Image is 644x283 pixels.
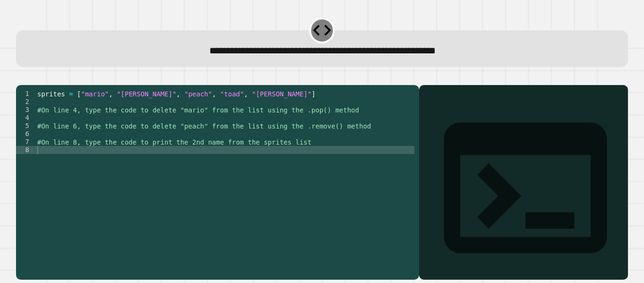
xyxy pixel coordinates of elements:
div: 6 [16,130,35,138]
div: 3 [16,106,35,114]
div: 8 [16,146,35,154]
div: 4 [16,114,35,122]
div: 7 [16,138,35,146]
div: 5 [16,122,35,130]
div: 2 [16,98,35,106]
div: 1 [16,90,35,98]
